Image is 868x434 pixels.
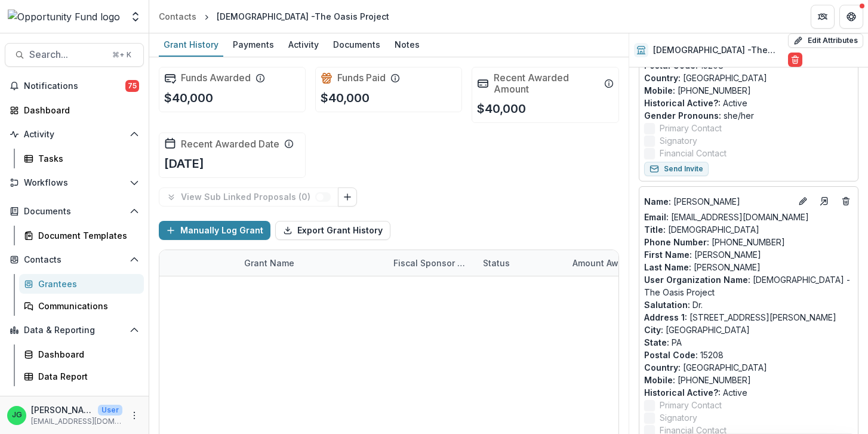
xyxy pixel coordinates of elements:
[38,278,134,290] div: Grantees
[38,152,134,165] div: Tasks
[24,130,125,140] span: Activity
[644,212,669,222] span: Email:
[811,5,835,29] button: Partners
[19,226,144,245] a: Document Templates
[644,223,853,236] p: [DEMOGRAPHIC_DATA]
[653,45,783,56] h2: [DEMOGRAPHIC_DATA] -The Oasis Project
[644,324,853,336] p: [GEOGRAPHIC_DATA]
[477,100,526,118] p: $40,000
[660,134,697,147] span: Signatory
[181,138,279,150] h2: Recent Awarded Date
[24,104,134,116] div: Dashboard
[644,350,698,360] span: Postal Code :
[494,72,599,95] h2: Recent Awarded Amount
[644,336,853,349] p: PA
[644,374,853,386] p: [PHONE_NUMBER]
[12,411,22,419] div: Jake Goodman
[390,33,424,57] a: Notes
[159,33,223,57] a: Grant History
[644,195,791,208] p: [PERSON_NAME]
[228,33,279,57] a: Payments
[110,48,134,61] div: ⌘ + K
[31,404,93,416] p: [PERSON_NAME]
[644,196,671,207] span: Name :
[644,362,681,373] span: Country :
[284,33,324,57] a: Activity
[644,349,853,361] p: 15208
[19,274,144,294] a: Grantees
[644,97,853,109] p: Active
[644,224,666,235] span: Title :
[660,147,727,159] span: Financial Contact
[644,85,675,96] span: Mobile :
[24,178,125,188] span: Workflows
[660,122,722,134] span: Primary Contact
[5,43,144,67] button: Search...
[644,273,853,298] p: [DEMOGRAPHIC_DATA] -The Oasis Project
[127,408,141,423] button: More
[644,248,853,261] p: [PERSON_NAME]
[644,337,669,347] span: State :
[386,250,476,276] div: Fiscal Sponsor Name
[31,416,122,427] p: [EMAIL_ADDRESS][DOMAIN_NAME]
[24,207,125,217] span: Documents
[644,361,853,374] p: [GEOGRAPHIC_DATA]
[644,98,721,108] span: Historical Active? :
[815,192,834,211] a: Go to contact
[644,312,687,322] span: Address 1 :
[181,192,315,202] p: View Sub Linked Proposals ( 0 )
[644,73,681,83] span: Country :
[644,72,853,84] p: [GEOGRAPHIC_DATA]
[159,36,223,53] div: Grant History
[24,81,125,91] span: Notifications
[217,10,389,23] div: [DEMOGRAPHIC_DATA] -The Oasis Project
[788,33,863,48] button: Edit Attributes
[127,5,144,29] button: Open entity switcher
[237,257,301,269] div: Grant Name
[660,411,697,424] span: Signatory
[159,187,338,207] button: View Sub Linked Proposals (0)
[237,250,386,276] div: Grant Name
[338,187,357,207] button: Link Grants
[644,162,709,176] button: Send Invite
[5,100,144,120] a: Dashboard
[5,76,144,96] button: Notifications75
[644,261,853,273] p: [PERSON_NAME]
[38,370,134,383] div: Data Report
[476,257,517,269] div: Status
[337,72,386,84] h2: Funds Paid
[644,386,853,399] p: Active
[644,211,809,223] a: Email: [EMAIL_ADDRESS][DOMAIN_NAME]
[644,311,853,324] p: [STREET_ADDRESS][PERSON_NAME]
[38,300,134,312] div: Communications
[8,10,120,24] img: Opportunity Fund logo
[839,5,863,29] button: Get Help
[98,405,122,415] p: User
[476,250,565,276] div: Status
[644,84,853,97] p: [PHONE_NUMBER]
[644,236,853,248] p: [PHONE_NUMBER]
[164,89,213,107] p: $40,000
[644,300,690,310] span: Salutation :
[24,255,125,265] span: Contacts
[788,53,802,67] button: Delete
[644,387,721,398] span: Historical Active? :
[284,36,324,53] div: Activity
[644,325,663,335] span: City :
[644,375,675,385] span: Mobile :
[644,109,853,122] p: she/her
[5,202,144,221] button: Open Documents
[644,298,853,311] p: Dr.
[644,195,791,208] a: Name: [PERSON_NAME]
[328,33,385,57] a: Documents
[5,125,144,144] button: Open Activity
[565,250,655,276] div: Amount Awarded
[159,221,270,240] button: Manually Log Grant
[644,110,721,121] span: Gender Pronouns :
[644,237,709,247] span: Phone Number :
[164,155,204,173] p: [DATE]
[154,8,201,25] a: Contacts
[38,348,134,361] div: Dashboard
